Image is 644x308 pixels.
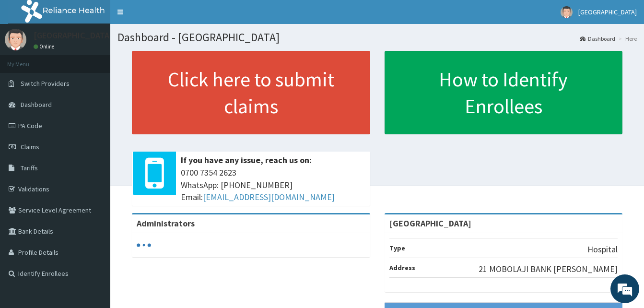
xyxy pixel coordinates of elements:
[561,6,573,18] img: User Image
[203,191,335,202] a: [EMAIL_ADDRESS][DOMAIN_NAME]
[132,51,370,134] a: Click here to submit claims
[587,243,618,256] p: Hospital
[385,51,623,134] a: How to Identify Enrollees
[389,244,405,252] b: Type
[21,100,52,109] span: Dashboard
[389,218,471,229] strong: [GEOGRAPHIC_DATA]
[5,29,26,50] img: User Image
[21,164,38,172] span: Tariffs
[34,31,113,40] p: [GEOGRAPHIC_DATA]
[137,238,151,252] svg: audio-loading
[117,31,637,44] h1: Dashboard - [GEOGRAPHIC_DATA]
[137,218,195,229] b: Administrators
[479,263,618,275] p: 21 MOBOLAJI BANK [PERSON_NAME]
[34,43,57,50] a: Online
[21,142,39,151] span: Claims
[21,79,70,88] span: Switch Providers
[389,263,415,272] b: Address
[578,8,637,16] span: [GEOGRAPHIC_DATA]
[580,35,615,43] a: Dashboard
[181,166,365,203] span: 0700 7354 2623 WhatsApp: [PHONE_NUMBER] Email:
[181,154,312,166] b: If you have any issue, reach us on:
[616,35,637,43] li: Here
